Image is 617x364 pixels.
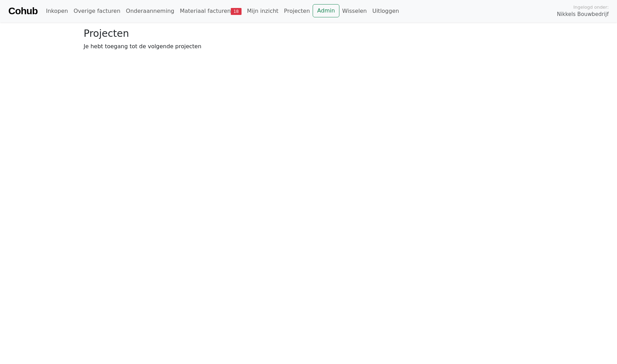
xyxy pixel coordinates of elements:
[8,3,37,19] a: Cohub
[339,4,370,18] a: Wisselen
[313,4,339,17] a: Admin
[231,8,242,15] span: 18
[84,42,533,51] p: Je hebt toegang tot de volgende projecten
[244,4,281,18] a: Mijn inzicht
[573,4,609,10] span: Ingelogd onder:
[557,10,609,18] span: Nikkels Bouwbedrijf
[177,4,244,18] a: Materiaal facturen18
[370,4,402,18] a: Uitloggen
[123,4,177,18] a: Onderaanneming
[43,4,70,18] a: Inkopen
[71,4,123,18] a: Overige facturen
[281,4,313,18] a: Projecten
[84,28,533,40] h3: Projecten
